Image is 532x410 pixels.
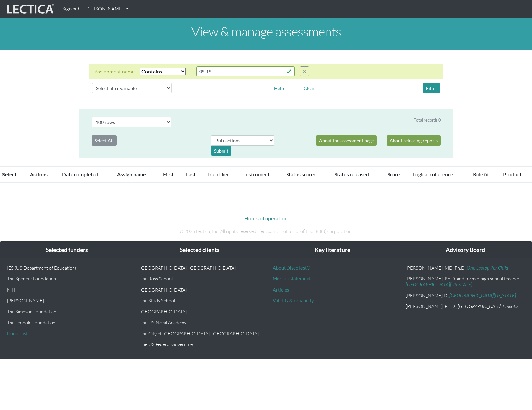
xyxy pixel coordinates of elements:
[273,276,311,281] a: Mission statement
[449,293,516,298] a: [GEOGRAPHIC_DATA][US_STATE]
[140,287,259,293] p: [GEOGRAPHIC_DATA]
[406,303,525,309] p: [PERSON_NAME], Ph.D.
[0,242,133,258] div: Selected funders
[82,3,131,15] a: [PERSON_NAME]
[163,171,174,177] a: First
[266,242,399,258] div: Key literature
[62,171,98,177] a: Date completed
[286,171,317,177] a: Status scored
[334,171,369,177] a: Status released
[406,293,525,298] p: [PERSON_NAME].D.,
[387,135,441,146] a: About releasing reports
[7,331,28,336] a: Donor list
[5,3,54,15] img: lecticalive
[133,242,266,258] div: Selected clients
[467,265,508,271] a: One Laptop Per Child
[186,171,196,177] a: Last
[406,276,525,287] p: [PERSON_NAME], Ph.D. and former high school teacher,
[316,135,377,146] a: About the assessment page
[271,83,287,93] button: Help
[26,167,58,183] th: Actions
[503,171,521,177] a: Product
[387,171,400,177] a: Score
[140,276,259,281] p: The Ross School
[273,287,289,293] a: Articles
[399,242,532,258] div: Advisory Board
[7,298,126,303] p: [PERSON_NAME]
[140,341,259,347] p: The US Federal Government
[92,135,117,146] button: Select All
[113,167,159,183] th: Assign name
[406,282,472,287] a: [GEOGRAPHIC_DATA][US_STATE]
[140,331,259,336] p: The City of [GEOGRAPHIC_DATA], [GEOGRAPHIC_DATA]
[7,287,126,293] p: NIH
[7,276,126,281] p: The Spencer Foundation
[273,265,310,271] a: About DiscoTest®
[423,83,440,93] button: Filter
[7,320,126,325] p: The Leopold Foundation
[84,228,448,235] p: © 2025 Lectica, Inc. All rights reserved. Lectica is a not for profit 501(c)(3) corporation.
[301,83,318,93] button: Clear
[211,146,231,156] div: Submit
[273,298,314,303] a: Validity & reliability
[244,171,270,177] a: Instrument
[413,171,453,177] a: Logical coherence
[208,171,229,177] a: Identifier
[7,265,126,271] p: IES (US Department of Education)
[140,265,259,271] p: [GEOGRAPHIC_DATA], [GEOGRAPHIC_DATA]
[60,3,82,15] a: Sign out
[300,66,309,76] button: X
[414,117,441,123] div: Total records 0
[140,309,259,314] p: [GEOGRAPHIC_DATA]
[140,320,259,325] p: The US Naval Academy
[7,309,126,314] p: The Simpson Foundation
[95,68,135,75] div: Assignment name
[456,303,520,309] em: , [GEOGRAPHIC_DATA], Emeritus
[406,265,525,271] p: [PERSON_NAME], MD, Ph.D.,
[473,171,489,177] a: Role fit
[271,84,287,91] a: Help
[245,215,287,221] a: Hours of operation
[140,298,259,303] p: The Study School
